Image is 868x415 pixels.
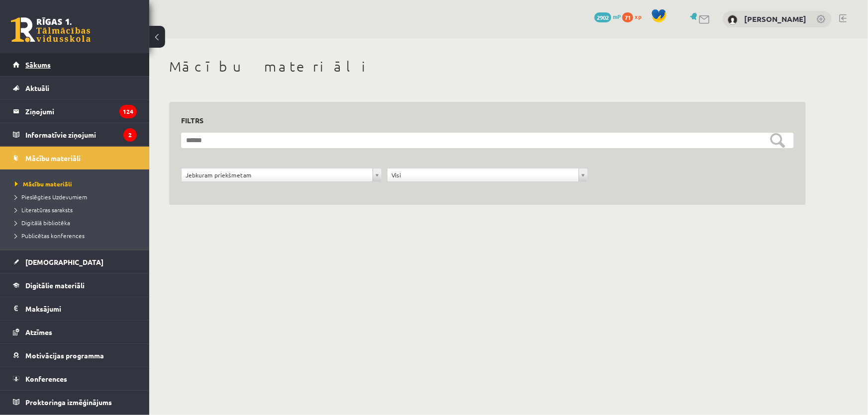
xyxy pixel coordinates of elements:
a: Maksājumi [13,297,137,320]
h3: Filtrs [181,114,782,127]
span: Aktuāli [25,83,49,92]
a: Pieslēgties Uzdevumiem [15,192,139,201]
a: Rīgas 1. Tālmācības vidusskola [11,17,91,42]
span: Publicētas konferences [15,232,85,240]
a: [PERSON_NAME] [744,14,806,24]
i: 124 [119,105,137,118]
span: Mācību materiāli [25,154,81,163]
a: Ziņojumi124 [13,100,137,123]
a: Mācību materiāli [13,147,137,169]
i: 2 [123,128,137,142]
a: 2902 mP [594,12,621,20]
a: Visi [387,168,587,181]
span: Konferences [25,374,67,383]
span: Sākums [25,60,51,69]
a: Digitālā bibliotēka [15,218,139,227]
span: Digitālie materiāli [25,281,85,290]
a: Aktuāli [13,77,137,99]
a: Proktoringa izmēģinājums [13,391,137,414]
span: [DEMOGRAPHIC_DATA] [25,257,103,266]
a: Informatīvie ziņojumi2 [13,123,137,146]
a: Atzīmes [13,321,137,343]
span: mP [613,12,621,20]
span: xp [635,12,641,20]
span: Proktoringa izmēģinājums [25,398,112,407]
a: Motivācijas programma [13,344,137,367]
span: Visi [391,168,575,181]
span: Literatūras saraksts [15,206,73,214]
img: Eriks Meļņiks [728,15,738,25]
span: Pieslēgties Uzdevumiem [15,193,87,201]
span: Jebkuram priekšmetam [186,168,369,181]
legend: Maksājumi [25,297,137,320]
a: Publicētas konferences [15,231,139,240]
a: Jebkuram priekšmetam [182,168,382,181]
span: Mācību materiāli [15,180,72,188]
a: 71 xp [622,12,646,20]
span: Digitālā bibliotēka [15,219,70,227]
legend: Ziņojumi [25,100,137,123]
span: 71 [622,12,633,22]
h1: Mācību materiāli [169,58,806,75]
a: Sākums [13,53,137,76]
a: Konferences [13,367,137,390]
span: Atzīmes [25,328,52,336]
a: Mācību materiāli [15,179,139,188]
span: 2902 [594,12,611,22]
a: Literatūras saraksts [15,205,139,214]
a: [DEMOGRAPHIC_DATA] [13,250,137,273]
span: Motivācijas programma [25,351,104,360]
legend: Informatīvie ziņojumi [25,123,137,146]
a: Digitālie materiāli [13,274,137,297]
